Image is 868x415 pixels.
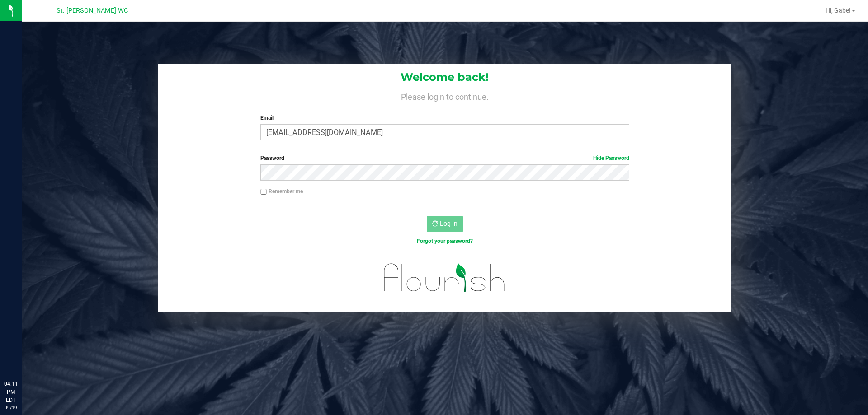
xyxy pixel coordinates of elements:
[4,380,18,404] p: 04:11 PM EDT
[427,216,463,232] button: Log In
[373,255,516,301] img: flourish_logo.svg
[826,7,851,14] span: Hi, Gabe!
[260,189,267,195] input: Remember me
[4,404,18,411] p: 09/19
[158,90,731,101] h4: Please login to continue.
[260,114,629,122] label: Email
[260,155,284,161] span: Password
[158,71,731,83] h1: Welcome back!
[593,155,629,161] a: Hide Password
[260,187,303,196] label: Remember me
[57,7,128,14] span: St. [PERSON_NAME] WC
[417,238,473,244] a: Forgot your password?
[440,220,458,227] span: Log In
